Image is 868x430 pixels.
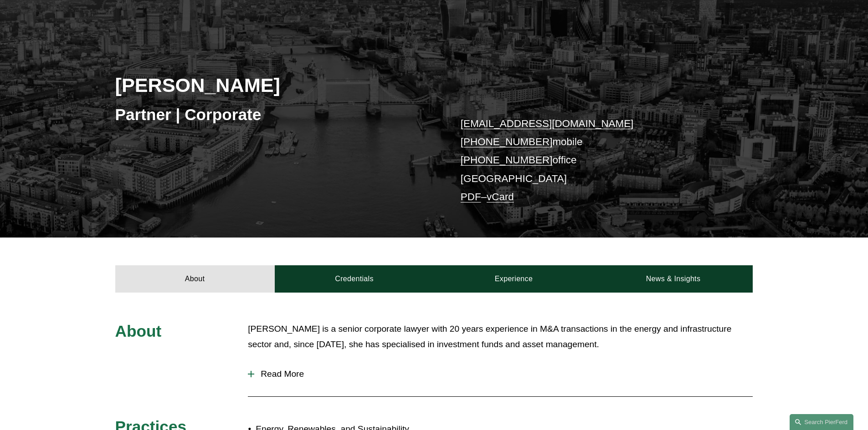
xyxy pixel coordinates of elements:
h3: Partner | Corporate [115,105,434,125]
a: [EMAIL_ADDRESS][DOMAIN_NAME] [461,118,633,129]
a: Search this site [790,414,853,430]
a: News & Insights [593,265,753,293]
p: mobile office [GEOGRAPHIC_DATA] – [461,115,726,207]
p: [PERSON_NAME] is a senior corporate lawyer with 20 years experience in M&A transactions in the en... [248,321,753,353]
a: Experience [434,265,594,293]
a: About [115,265,275,293]
a: Credentials [275,265,434,293]
button: Read More [248,362,753,386]
span: Read More [254,369,753,379]
a: [PHONE_NUMBER] [461,136,553,147]
h2: [PERSON_NAME] [115,73,434,97]
a: vCard [487,191,514,202]
a: PDF [461,191,481,202]
a: [PHONE_NUMBER] [461,154,553,166]
span: About [115,322,162,340]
